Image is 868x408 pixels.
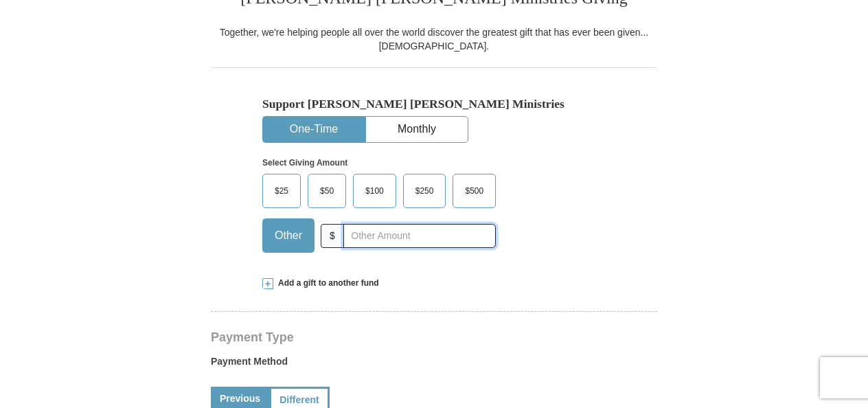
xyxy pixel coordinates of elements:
[211,332,657,343] h4: Payment Type
[211,25,657,53] div: Together, we're helping people all over the world discover the greatest gift that has ever been g...
[358,181,391,201] span: $100
[321,224,344,248] span: $
[313,181,341,201] span: $50
[268,181,295,201] span: $25
[273,277,379,289] span: Add a gift to another fund
[263,117,365,142] button: One-Time
[458,181,490,201] span: $500
[262,158,347,168] strong: Select Giving Amount
[409,181,441,201] span: $250
[343,224,496,248] input: Other Amount
[262,97,606,111] h5: Support [PERSON_NAME] [PERSON_NAME] Ministries
[366,117,468,142] button: Monthly
[268,225,309,246] span: Other
[211,354,657,375] label: Payment Method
